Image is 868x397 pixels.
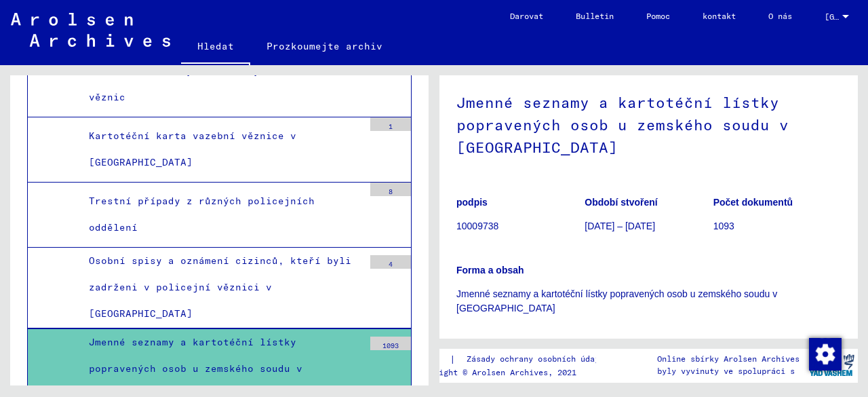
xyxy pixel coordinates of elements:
img: yv_logo.png [806,348,857,382]
font: O nás [768,11,792,21]
a: Zásady ochrany osobních údajů [456,352,620,366]
font: 1093 [382,341,399,350]
img: Změna souhlasu [809,338,842,371]
font: Jmenné seznamy a kartotéční lístky popravených osob u zemského soudu v [GEOGRAPHIC_DATA] [456,288,777,314]
font: Pomoc [646,11,670,21]
font: Období stvoření [585,197,657,208]
font: 1 [389,122,393,131]
div: Změna souhlasu [808,337,841,370]
font: [DATE] – [DATE] [585,221,655,231]
font: Bulletin [576,11,614,21]
font: Online sbírky Arolsen Archives [657,354,800,364]
font: 4 [389,260,393,269]
font: | [450,353,456,365]
font: byly vyvinuty ve spolupráci s [657,366,795,376]
font: 1093 [713,221,734,231]
font: 8 [389,187,393,196]
font: Trestní případy z různých policejních oddělení [89,195,315,233]
font: Prozkoumejte archiv [267,40,382,52]
font: Kartotéční karta vazební věznice v [GEOGRAPHIC_DATA] [89,130,296,168]
font: Počet dokumentů [713,197,793,208]
font: Kartotéční lístky drážďanských vazebních věznic [89,64,333,103]
font: Jmenné seznamy a kartotéční lístky popravených osob u zemského soudu v [GEOGRAPHIC_DATA] [456,93,789,157]
font: Hledat [197,40,234,52]
a: Prozkoumejte archiv [250,30,399,62]
a: Hledat [181,30,250,65]
font: Osobní spisy a oznámení cizinců, kteří byli zadrženi v policejní věznici v [GEOGRAPHIC_DATA] [89,254,351,320]
font: Darovat [510,11,543,21]
font: Zásady ochrany osobních údajů [467,354,604,364]
font: kontakt [703,11,736,21]
font: Forma a obsah [456,265,524,276]
img: Arolsen_neg.svg [11,13,170,47]
font: Copyright © Arolsen Archives, 2021 [415,367,576,377]
font: podpis [456,197,488,208]
font: 10009738 [456,221,498,231]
